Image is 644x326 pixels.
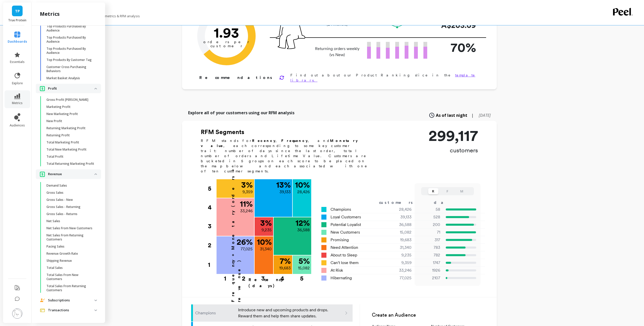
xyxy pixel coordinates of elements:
[210,44,242,48] tspan: customer
[418,244,440,251] p: 783
[46,205,80,209] p: Gross Sales - Returning
[203,40,250,44] tspan: orders per
[292,274,311,280] div: 5
[418,252,440,258] p: 782
[94,88,97,89] img: down caret icon
[331,206,351,213] span: Champions
[279,189,291,195] p: 39,133
[297,227,310,233] p: 36,588
[46,252,78,256] p: Revenue Growth Rate
[46,226,92,230] p: Net Sales From New Customers
[40,308,45,312] img: navigation item icon
[290,73,481,83] p: Find out about our Product Ranking slice in the
[46,47,95,55] p: Top Products Purchased By Audience
[46,284,95,292] p: Total Sales From Returning Customers
[40,298,45,302] img: navigation item icon
[46,191,63,195] p: Gross Sales
[46,148,87,152] p: Total New Marketing Profit
[46,198,73,202] p: Gross Sales - New
[46,233,95,241] p: Net Sales From Returning Customers
[260,219,272,227] p: 3 %
[381,267,418,273] div: 33,246
[40,10,60,18] h2: metrics
[208,179,216,198] div: 5
[46,244,64,249] p: Pacing Sales
[418,229,440,235] p: 71
[457,188,467,194] button: M
[234,274,253,280] div: 2
[381,222,418,228] div: 36,588
[379,200,420,206] div: customers
[442,188,453,194] button: F
[381,244,418,251] div: 31,340
[331,267,343,273] span: At Risk
[40,171,45,177] img: navigation item icon
[418,267,440,273] p: 1926
[281,139,308,143] b: Frequency
[199,75,273,81] p: Recommendations
[381,260,418,266] div: 9,359
[276,181,291,189] p: 13 %
[230,152,242,302] p: Frequency + Monetary (orders + revenue)
[240,208,253,214] p: 33,246
[418,260,440,266] p: 1747
[257,238,272,246] p: 10 %
[8,40,27,44] span: dashboards
[46,140,79,144] p: Total Marketing Profit
[12,101,23,105] span: metrics
[249,277,311,289] p: Recency (days)
[381,275,418,281] div: 77,025
[331,237,349,243] span: Promising
[331,252,357,258] span: About to Sleep
[237,238,253,246] p: 26 %
[46,105,71,109] p: Marketing Profit
[428,188,438,194] button: R
[201,138,373,174] p: RFM stands for , , and , each corresponding to some key customer trait: number of days since the ...
[298,265,310,271] p: 15,082
[238,307,329,319] p: Introduce new and upcoming products and drops. Reward them and help them share updates.
[331,229,360,235] span: New Customers
[428,128,478,143] p: 299,117
[479,112,491,118] span: [DATE]
[241,246,253,252] p: 77,025
[195,310,235,316] p: Champions
[46,112,78,116] p: New Marketing Profit
[188,110,294,116] p: Explore all of your customers using our RFM analysis
[242,189,253,195] p: 9,359
[208,217,216,236] div: 3
[48,86,94,91] p: Profit
[46,266,63,270] p: Total Sales
[252,139,275,143] b: Recency
[381,237,418,243] div: 19,683
[15,8,20,14] span: TP
[46,36,95,44] p: Top Products Purchased By Audience
[208,236,216,255] div: 2
[313,46,361,58] p: Returning orders weekly (vs New)
[276,6,305,49] img: pal seatted on line
[435,38,476,57] p: 70%
[46,273,95,281] p: Total Sales From New Customers
[418,275,440,281] p: 2107
[10,123,25,127] span: audiences
[331,222,361,228] span: Potential Loyalist
[295,181,310,189] p: 10 %
[46,184,67,188] p: Demand Sales
[261,227,272,233] p: 9,235
[381,206,418,213] div: 28,426
[12,308,22,319] img: profile picture
[46,259,72,263] p: Shipping Revenue
[253,274,273,280] div: 3
[372,312,487,319] h3: Create an Audience
[381,229,418,235] div: 15,082
[40,86,45,91] img: navigation item icon
[46,58,92,62] p: Top Products By Customer Tag
[48,298,94,303] p: Subscriptions
[240,200,253,208] p: 11 %
[331,244,358,251] span: Need Attention
[94,300,97,301] img: down caret icon
[428,146,478,154] p: customers
[46,162,94,166] p: Total Returning Marketing Profit
[331,214,361,220] span: Loyal Customers
[94,173,97,175] img: down caret icon
[46,76,80,80] p: Market Basket Analysis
